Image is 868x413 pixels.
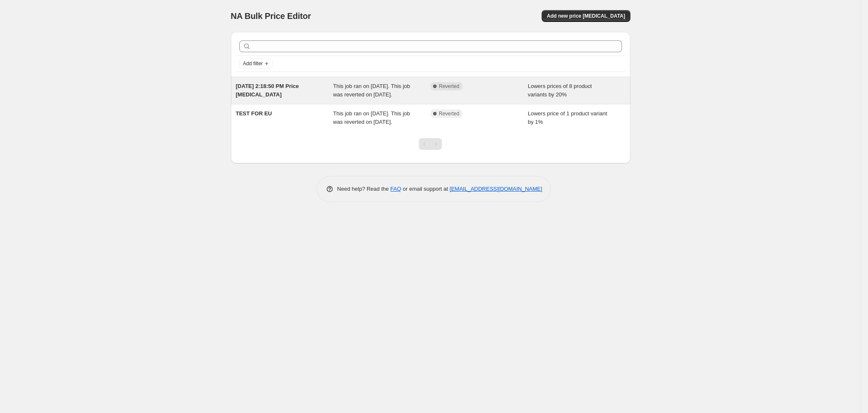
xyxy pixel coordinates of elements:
[390,186,401,192] a: FAQ
[542,10,630,22] button: Add new price [MEDICAL_DATA]
[439,110,460,117] span: Reverted
[243,60,263,67] span: Add filter
[528,110,607,125] span: Lowers price of 1 product variant by 1%
[333,110,410,125] span: This job ran on [DATE]. This job was reverted on [DATE].
[528,83,592,98] span: Lowers prices of 8 product variants by 20%
[239,59,273,69] button: Add filter
[337,186,391,192] span: Need help? Read the
[236,83,299,98] span: [DATE] 2:18:50 PM Price [MEDICAL_DATA]
[419,138,442,150] nav: Pagination
[236,110,272,117] span: TEST FOR EU
[333,83,410,98] span: This job ran on [DATE]. This job was reverted on [DATE].
[231,11,311,21] span: NA Bulk Price Editor
[450,186,542,192] a: [EMAIL_ADDRESS][DOMAIN_NAME]
[401,186,450,192] span: or email support at
[439,83,460,90] span: Reverted
[547,13,625,19] span: Add new price [MEDICAL_DATA]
